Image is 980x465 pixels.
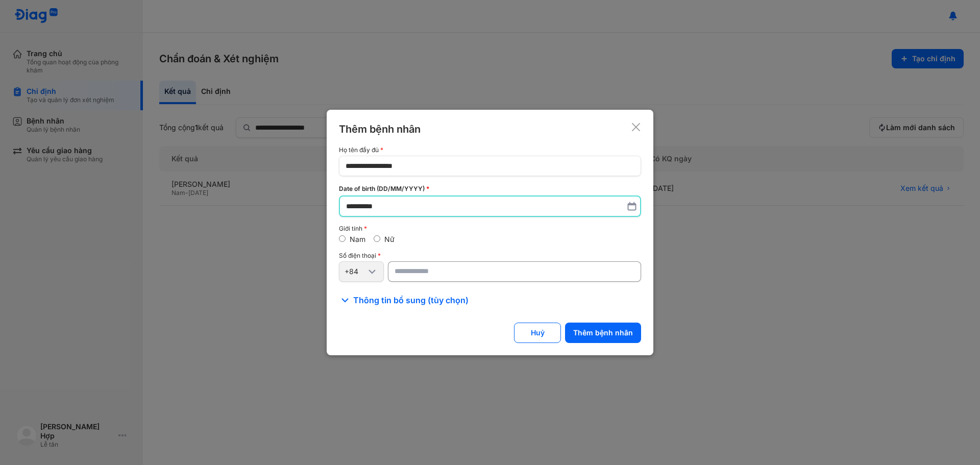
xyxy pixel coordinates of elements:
label: Nam [350,235,365,243]
button: Thêm bệnh nhân [565,323,641,343]
button: Huỷ [514,323,561,343]
div: Giới tính [339,225,641,232]
div: Thêm bệnh nhân [339,122,421,136]
label: Nữ [384,235,395,243]
div: Họ tên đầy đủ [339,146,641,154]
div: +84 [345,267,366,276]
span: Thông tin bổ sung (tùy chọn) [353,294,469,306]
div: Số điện thoại [339,252,641,259]
div: Date of birth (DD/MM/YYYY) [339,184,641,193]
